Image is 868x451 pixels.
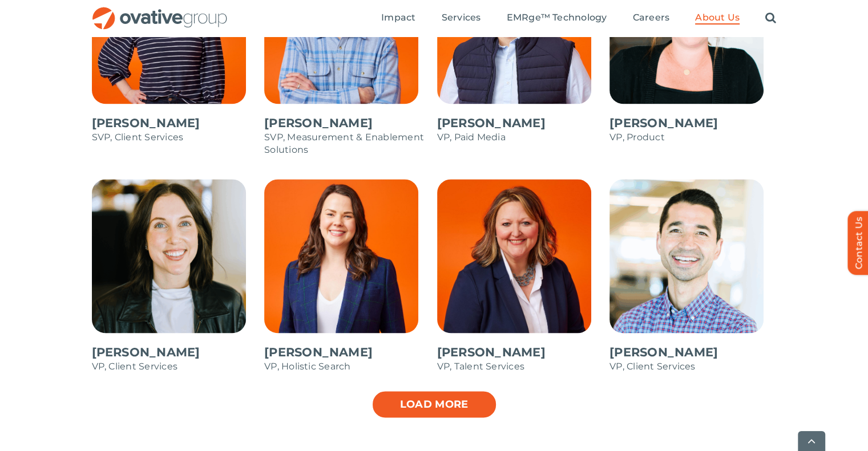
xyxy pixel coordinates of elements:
span: About Us [695,12,740,23]
a: Load more [372,390,497,419]
span: EMRge™ Technology [506,12,607,23]
a: OG_Full_horizontal_RGB [91,6,228,17]
span: Services [442,12,481,23]
span: Impact [381,12,415,23]
span: Careers [633,12,670,23]
a: Impact [381,12,415,25]
a: Services [442,12,481,25]
a: EMRge™ Technology [506,12,607,25]
a: Search [765,12,776,25]
a: Careers [633,12,670,25]
a: About Us [695,12,740,25]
